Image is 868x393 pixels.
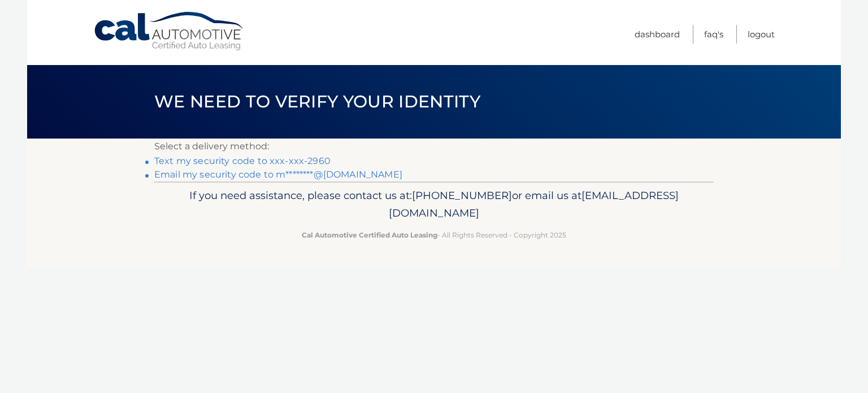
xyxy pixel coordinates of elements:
a: Email my security code to m********@[DOMAIN_NAME] [154,169,402,180]
a: Dashboard [635,25,680,44]
a: Logout [748,25,775,44]
a: Cal Automotive [93,11,246,51]
p: - All Rights Reserved - Copyright 2025 [162,229,706,241]
span: [PHONE_NUMBER] [412,189,512,202]
p: Select a delivery method: [154,139,714,154]
p: If you need assistance, please contact us at: or email us at [162,187,706,223]
span: We need to verify your identity [154,91,480,112]
a: Text my security code to xxx-xxx-2960 [154,156,331,166]
strong: Cal Automotive Certified Auto Leasing [302,231,437,239]
a: FAQ's [704,25,723,44]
